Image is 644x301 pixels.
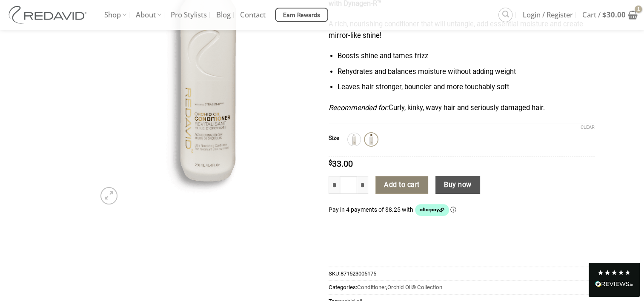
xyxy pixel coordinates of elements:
[329,135,339,141] label: Size
[375,176,428,194] button: Add to cart
[349,134,360,145] img: 1L
[329,160,332,166] span: $
[387,284,442,290] a: Orchid Oil® Collection
[6,6,92,24] img: REDAVID Salon Products | United States
[329,206,415,213] span: Pay in 4 payments of $8.25 with
[523,4,573,26] span: Login / Register
[602,10,607,20] span: $
[366,134,377,145] img: 250ml
[329,280,595,294] span: Categories: ,
[581,125,595,131] a: Clear options
[582,4,626,26] span: Cart /
[348,133,361,146] div: 1L
[340,176,358,194] input: Product quantity
[595,281,633,287] img: REVIEWS.io
[329,104,389,112] em: Recommended for:
[341,270,376,277] span: 871523005175
[275,8,328,22] a: Earn Rewards
[597,269,631,276] div: 4.8 Stars
[450,206,456,213] a: Information - Opens a dialog
[283,11,321,20] span: Earn Rewards
[595,279,633,290] div: Read All Reviews
[498,8,512,22] a: Search
[435,176,480,194] button: Buy now
[329,231,595,241] iframe: Secure payment input frame
[329,102,595,114] p: Curly, kinky, wavy hair and seriously damaged hair.
[589,263,640,297] div: Read All Reviews
[329,159,353,169] bdi: 33.00
[338,51,594,62] li: Boosts shine and tames frizz
[338,66,594,78] li: Rehydrates and balances moisture without adding weight
[329,267,595,280] span: SKU:
[602,10,626,20] bdi: 30.00
[338,82,594,93] li: Leaves hair stronger, bouncier and more touchably soft
[357,284,386,290] a: Conditioner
